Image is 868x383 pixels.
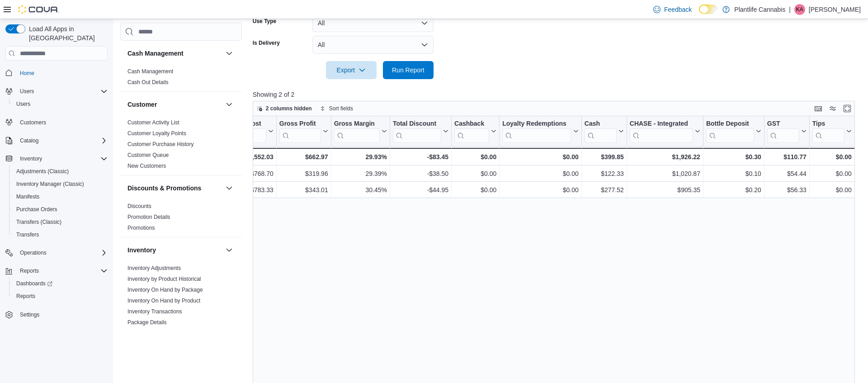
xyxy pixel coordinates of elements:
[13,166,108,177] span: Adjustments (Classic)
[706,151,761,162] div: $0.30
[253,90,861,99] p: Showing 2 of 2
[812,120,844,143] div: Tips
[279,185,328,196] div: $343.01
[13,166,72,177] a: Adjustments (Classic)
[316,103,357,114] button: Sort fields
[502,120,571,128] div: Loyalty Redemptions
[18,5,59,14] img: Cova
[16,280,52,287] span: Dashboards
[706,169,761,180] div: $0.10
[16,86,108,97] span: Users
[20,311,39,318] span: Settings
[812,120,844,128] div: Tips
[127,184,222,193] button: Discounts & Promotions
[127,246,222,255] button: Inventory
[630,169,700,180] div: $1,020.87
[9,178,111,190] button: Inventory Manager (Classic)
[127,100,222,109] button: Customer
[16,135,108,146] span: Catalog
[13,278,108,289] span: Dashboards
[312,36,434,54] button: All
[127,162,166,170] span: New Customers
[454,151,496,162] div: $0.00
[20,88,34,95] span: Users
[224,183,235,194] button: Discounts & Promotions
[393,185,448,196] div: -$44.95
[454,185,496,196] div: $0.00
[585,169,624,180] div: $122.33
[630,120,693,128] div: CHASE - Integrated
[9,190,111,203] button: Manifests
[393,151,448,162] div: -$83.45
[13,191,108,202] span: Manifests
[25,24,108,43] span: Load All Apps in [GEOGRAPHIC_DATA]
[767,120,799,143] div: GST
[127,130,186,137] a: Customer Loyalty Points
[393,120,441,143] div: Total Discount
[16,135,42,146] button: Catalog
[253,39,280,47] label: Is Delivery
[502,185,579,196] div: $0.00
[664,5,692,14] span: Feedback
[813,103,824,114] button: Keyboard shortcuts
[796,4,803,15] span: KA
[2,152,111,165] button: Inventory
[120,201,242,237] div: Discounts & Promotions
[13,217,65,227] a: Transfers (Classic)
[334,151,387,162] div: 29.93%
[630,185,700,196] div: $905.35
[16,193,39,200] span: Manifests
[812,120,852,143] button: Tips
[20,119,46,126] span: Customers
[13,291,39,302] a: Reports
[231,151,273,162] div: $1,552.03
[127,225,155,231] a: Promotions
[334,120,387,143] button: Gross Margin
[392,66,425,75] span: Run Report
[334,169,387,180] div: 29.39%
[502,169,579,180] div: $0.00
[16,265,42,276] button: Reports
[16,218,61,226] span: Transfers (Classic)
[127,265,181,271] a: Inventory Adjustments
[231,185,273,196] div: $783.33
[127,163,166,169] a: New Customers
[393,120,448,143] button: Total Discount
[706,185,761,196] div: $0.20
[127,141,194,148] span: Customer Purchase History
[20,137,38,144] span: Catalog
[16,309,43,320] a: Settings
[16,247,108,258] span: Operations
[13,179,88,189] a: Inventory Manager (Classic)
[630,151,700,162] div: $1,926.22
[16,86,38,97] button: Users
[334,185,387,196] div: 30.45%
[120,117,242,175] div: Customer
[326,61,377,79] button: Export
[127,151,169,159] span: Customer Queue
[13,99,108,109] span: Users
[699,5,718,14] input: Dark Mode
[16,117,108,128] span: Customers
[809,4,861,15] p: [PERSON_NAME]
[127,246,156,255] h3: Inventory
[127,319,167,326] span: Package Details
[706,120,754,128] div: Bottle Deposit
[16,309,108,320] span: Settings
[127,119,179,126] a: Customer Activity List
[279,120,321,143] div: Gross Profit
[231,169,273,180] div: $768.70
[767,169,807,180] div: $54.44
[9,165,111,178] button: Adjustments (Classic)
[630,120,700,143] button: CHASE - Integrated
[13,278,56,289] a: Dashboards
[127,275,201,283] span: Inventory by Product Historical
[454,120,489,128] div: Cashback
[789,4,791,15] p: |
[585,120,617,143] div: Cash
[253,103,316,114] button: 2 columns hidden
